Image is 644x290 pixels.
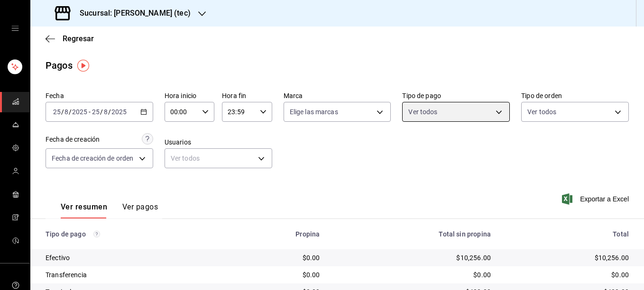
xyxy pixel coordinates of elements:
[52,154,133,163] span: Fecha de creación de orden
[564,193,629,205] button: Exportar a Excel
[46,135,100,145] div: Fecha de creación
[61,202,158,218] div: navigation tabs
[506,230,629,238] div: Total
[165,139,272,145] label: Usuarios
[93,231,100,237] svg: Los pagos realizados con Pay y otras terminales son montos brutos.
[61,108,64,116] span: /
[235,270,320,280] div: $0.00
[235,253,320,263] div: $0.00
[61,202,107,218] button: Ver resumen
[111,108,127,116] input: ----
[64,108,69,116] input: --
[506,253,629,263] div: $10,256.00
[46,58,73,72] div: Pagos
[335,230,491,238] div: Total sin propina
[527,107,556,117] span: Ver todos
[72,8,191,19] h3: Sucursal: [PERSON_NAME] (tec)
[222,92,272,99] label: Hora fin
[46,92,153,99] label: Fecha
[290,107,338,117] span: Elige las marcas
[108,108,111,116] span: /
[53,108,61,116] input: --
[100,108,103,116] span: /
[46,230,220,238] div: Tipo de pago
[165,148,272,168] div: Ver todos
[235,230,320,238] div: Propina
[89,108,91,116] span: -
[46,34,94,43] button: Regresar
[335,270,491,280] div: $0.00
[103,108,108,116] input: --
[402,92,510,99] label: Tipo de pago
[506,270,629,280] div: $0.00
[92,108,100,116] input: --
[284,92,391,99] label: Marca
[69,108,72,116] span: /
[46,270,220,280] div: Transferencia
[521,92,629,99] label: Tipo de orden
[11,25,19,32] button: open drawer
[63,34,94,43] span: Regresar
[77,60,89,72] img: Tooltip marker
[72,108,88,116] input: ----
[122,202,158,218] button: Ver pagos
[335,253,491,263] div: $10,256.00
[408,107,437,117] span: Ver todos
[46,253,220,263] div: Efectivo
[165,92,214,99] label: Hora inicio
